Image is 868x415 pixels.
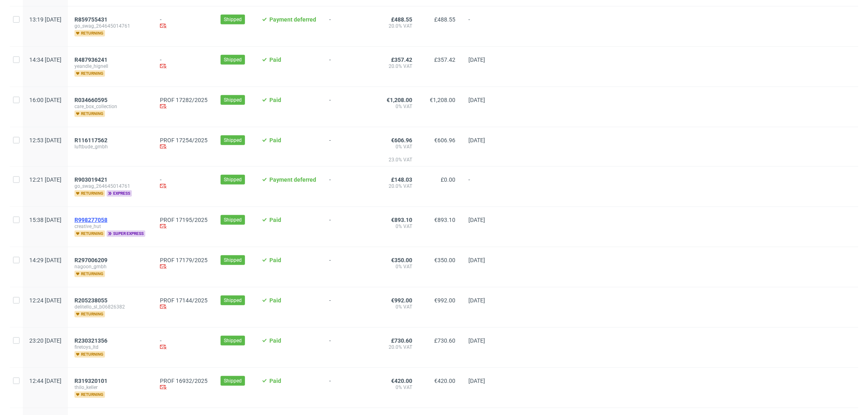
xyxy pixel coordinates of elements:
[391,378,412,384] span: €420.00
[387,97,412,103] span: €1,208.00
[29,378,61,384] span: 12:44 [DATE]
[468,56,485,63] span: [DATE]
[224,337,242,344] span: Shipped
[74,16,109,23] a: R859755431
[107,190,132,197] span: express
[160,297,208,304] a: PROF 17144/2025
[29,176,61,183] span: 12:21 [DATE]
[382,156,412,169] span: 23.0% VAT
[468,257,485,263] span: [DATE]
[74,56,107,63] span: R487936241
[74,137,107,143] span: R116117562
[74,70,105,77] span: returning
[329,137,369,156] span: -
[74,351,105,358] span: returning
[382,103,412,110] span: 0% VAT
[29,97,61,103] span: 16:00 [DATE]
[74,271,105,277] span: returning
[224,297,242,304] span: Shipped
[74,257,107,263] span: R297006209
[74,97,109,103] a: R034660595
[468,16,499,37] span: -
[382,143,412,156] span: 0% VAT
[74,97,107,103] span: R034660595
[74,111,105,117] span: returning
[74,297,109,304] a: R205238055
[269,56,281,63] span: Paid
[74,337,107,344] span: R230321356
[224,256,242,264] span: Shipped
[329,97,369,117] span: -
[29,337,61,344] span: 23:20 [DATE]
[430,97,455,103] span: €1,208.00
[74,183,147,189] span: go_swag_264645014761
[391,297,412,304] span: €992.00
[382,223,412,230] span: 0% VAT
[434,217,455,223] span: €893.10
[224,137,242,144] span: Shipped
[329,176,369,197] span: -
[224,96,242,104] span: Shipped
[269,217,281,223] span: Paid
[329,297,369,317] span: -
[74,263,147,270] span: nagoon_gmbh
[160,16,208,30] div: -
[224,377,242,385] span: Shipped
[160,257,208,263] a: PROF 17179/2025
[434,16,455,23] span: £488.55
[382,183,412,189] span: 20.0% VAT
[468,97,485,103] span: [DATE]
[29,217,61,223] span: 15:38 [DATE]
[74,16,107,23] span: R859755431
[391,137,412,143] span: €606.96
[382,63,412,70] span: 20.0% VAT
[269,337,281,344] span: Paid
[329,257,369,277] span: -
[391,217,412,223] span: €893.10
[74,257,109,263] a: R297006209
[382,384,412,391] span: 0% VAT
[74,217,107,223] span: R998277058
[269,378,281,384] span: Paid
[74,63,147,70] span: yeandle_hignell
[434,378,455,384] span: €420.00
[382,263,412,270] span: 0% VAT
[74,384,147,391] span: thilo_keller
[74,311,105,317] span: returning
[382,23,412,29] span: 20.0% VAT
[74,30,105,37] span: returning
[74,143,147,150] span: luftbude_gmbh
[391,16,412,23] span: £488.55
[329,337,369,358] span: -
[74,297,107,304] span: R205238055
[29,297,61,304] span: 12:24 [DATE]
[224,176,242,183] span: Shipped
[74,344,147,350] span: firetoys_ltd
[74,223,147,230] span: creative_hut
[224,16,242,23] span: Shipped
[224,56,242,63] span: Shipped
[74,137,109,143] a: R116117562
[29,257,61,263] span: 14:29 [DATE]
[382,304,412,310] span: 0% VAT
[468,137,485,143] span: [DATE]
[160,97,208,103] a: PROF 17282/2025
[29,16,61,23] span: 13:19 [DATE]
[269,137,281,143] span: Paid
[468,337,485,344] span: [DATE]
[74,217,109,223] a: R998277058
[74,391,105,398] span: returning
[74,304,147,310] span: delitello_sl_b06826382
[269,257,281,263] span: Paid
[329,217,369,237] span: -
[29,137,61,143] span: 12:53 [DATE]
[391,257,412,263] span: €350.00
[329,16,369,37] span: -
[160,56,208,71] div: -
[434,337,455,344] span: £730.60
[74,378,109,384] a: R319320101
[391,337,412,344] span: £730.60
[74,23,147,29] span: go_swag_264645014761
[74,190,105,197] span: returning
[329,378,369,398] span: -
